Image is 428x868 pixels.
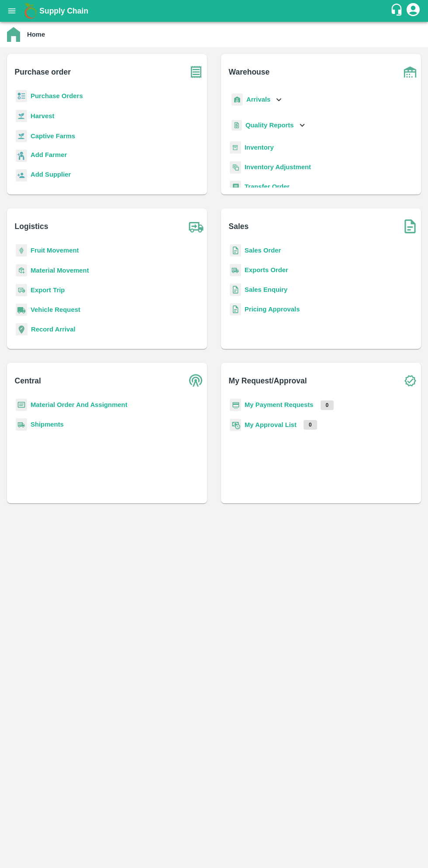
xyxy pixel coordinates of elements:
img: sales [230,284,241,296]
div: account of current user [405,2,421,20]
img: logo [22,2,39,20]
a: My Approval List [245,421,297,428]
img: whInventory [230,141,241,154]
a: Inventory Adjustment [245,164,311,171]
img: payment [230,399,241,411]
a: Material Order And Assignment [31,401,128,408]
img: home [7,27,20,42]
div: customer-support [390,3,405,19]
b: Add Supplier [31,171,71,178]
p: 0 [304,420,317,430]
a: Add Farmer [31,150,67,162]
a: Sales Enquiry [245,286,287,293]
img: harvest [16,130,27,143]
button: open drawer [2,1,22,21]
a: Vehicle Request [31,306,80,313]
b: Quality Reports [245,122,294,129]
a: Shipments [31,421,64,428]
img: sales [230,303,241,316]
a: Harvest [31,113,54,120]
img: central [185,370,207,392]
img: shipments [230,264,241,277]
b: Add Farmer [31,151,67,158]
img: check [399,370,421,392]
b: Supply Chain [39,7,88,15]
div: Quality Reports [230,116,307,134]
img: qualityReport [231,120,242,131]
a: Material Movement [31,267,89,274]
img: vehicle [16,304,27,316]
img: sales [230,244,241,257]
a: Captive Farms [31,133,75,140]
img: inventory [230,161,241,174]
b: Purchase order [15,66,71,78]
b: Home [27,31,45,38]
img: approval [230,418,241,431]
b: My Request/Approval [229,375,307,387]
img: purchase [185,61,207,83]
b: Arrivals [246,96,270,103]
a: My Payment Requests [245,401,314,408]
img: harvest [16,109,27,123]
a: Record Arrival [31,326,76,333]
b: Central [15,375,41,387]
img: fruit [16,244,27,257]
img: whArrival [231,93,243,106]
img: whTransfer [230,181,241,193]
img: farmer [16,150,27,162]
a: Purchase Orders [31,92,83,99]
a: Export Trip [31,287,65,294]
img: supplier [16,169,27,182]
img: shipments [16,418,27,431]
img: recordArrival [16,323,28,335]
img: material [16,264,27,277]
img: warehouse [399,61,421,83]
img: reciept [16,90,27,103]
a: Fruit Movement [31,247,79,254]
a: Pricing Approvals [245,306,300,313]
b: Warehouse [229,66,270,78]
a: Transfer Order [245,183,290,190]
a: Inventory [245,144,274,151]
img: delivery [16,284,27,297]
a: Exports Order [245,267,288,273]
p: 0 [321,400,334,410]
a: Supply Chain [39,5,390,17]
a: Add Supplier [31,170,71,181]
img: truck [185,215,207,237]
b: Logistics [15,220,48,232]
div: Arrivals [230,90,284,109]
b: Sales [229,220,249,232]
a: Sales Order [245,247,281,254]
img: centralMaterial [16,399,27,411]
img: soSales [399,215,421,237]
